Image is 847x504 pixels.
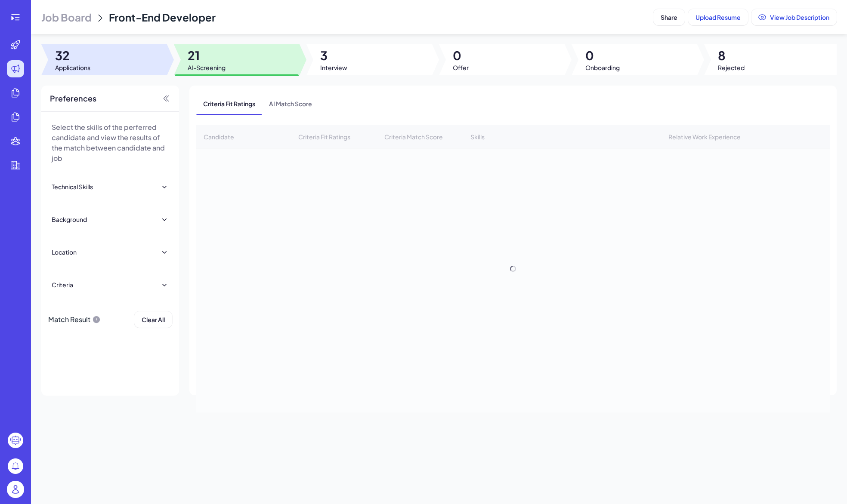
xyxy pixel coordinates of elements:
[52,122,169,163] p: Select the skills of the perferred candidate and view the results of the match between candidate ...
[52,280,73,289] div: Criteria
[50,92,96,104] span: Preferences
[55,48,90,63] span: 32
[453,48,469,63] span: 0
[134,311,172,328] button: Clear All
[196,92,262,115] span: Criteria Fit Ratings
[7,481,24,498] img: user_logo.png
[653,9,685,25] button: Share
[585,48,620,63] span: 0
[52,248,77,256] div: Location
[320,48,347,63] span: 3
[48,311,101,328] div: Match Result
[770,13,829,21] span: View Job Description
[751,9,837,25] button: View Job Description
[55,63,90,72] span: Applications
[52,215,87,224] div: Background
[188,63,226,72] span: AI-Screening
[453,63,469,72] span: Offer
[41,10,92,24] span: Job Board
[718,63,745,72] span: Rejected
[320,63,347,72] span: Interview
[52,182,93,191] div: Technical Skills
[585,63,620,72] span: Onboarding
[718,48,745,63] span: 8
[696,13,741,21] span: Upload Resume
[688,9,748,25] button: Upload Resume
[109,11,216,24] span: Front-End Developer
[262,92,319,115] span: AI Match Score
[661,13,677,21] span: Share
[142,316,165,323] span: Clear All
[188,48,226,63] span: 21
